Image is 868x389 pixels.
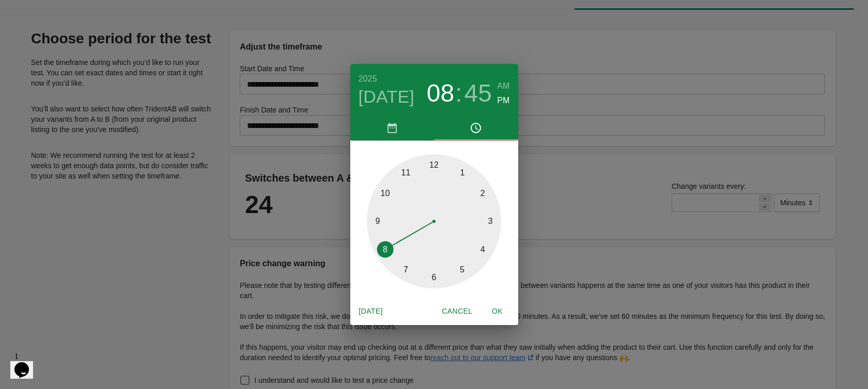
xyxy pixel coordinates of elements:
[455,79,462,108] h3: :
[442,305,472,318] span: Cancel
[359,86,415,108] button: [DATE]
[354,302,388,321] button: [DATE]
[464,79,492,108] button: 45
[359,72,377,86] button: 2025
[10,348,43,379] iframe: chat widget
[485,305,510,318] span: OK
[497,79,509,93] button: AM
[497,93,509,108] button: PM
[481,302,514,321] button: OK
[427,79,454,108] button: 08
[359,305,383,318] span: [DATE]
[438,302,476,321] button: Cancel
